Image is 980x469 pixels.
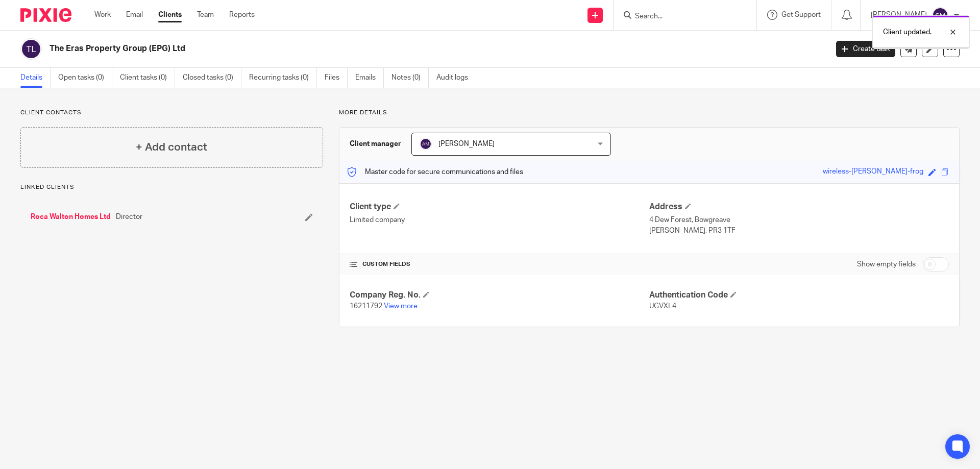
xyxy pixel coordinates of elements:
p: [PERSON_NAME], PR3 1TF [649,226,949,236]
p: Client contacts [20,109,323,117]
h3: Client manager [350,139,401,149]
a: Reports [229,10,255,20]
a: Details [20,68,51,88]
p: Limited company [350,215,649,225]
a: Emails [355,68,384,88]
p: 4 Dew Forest, Bowgreave [649,215,949,225]
span: Director [116,212,142,222]
h4: CUSTOM FIELDS [350,260,649,268]
p: Linked clients [20,183,323,191]
h4: Authentication Code [649,290,949,301]
img: svg%3E [420,138,432,150]
a: Client tasks (0) [120,68,175,88]
img: svg%3E [20,38,42,60]
span: UGVXL4 [649,303,676,310]
h2: The Eras Property Group (EPG) Ltd [50,43,667,54]
a: Email [126,10,143,20]
a: View more [384,303,418,310]
h4: Company Reg. No. [350,290,649,301]
p: More details [339,109,960,117]
label: Show empty fields [857,259,916,269]
h4: + Add contact [136,139,207,155]
span: 16211792 [350,303,382,310]
a: Audit logs [436,68,476,88]
a: Open tasks (0) [58,68,112,88]
a: Team [197,10,214,20]
a: Closed tasks (0) [183,68,241,88]
a: Roca Walton Homes Ltd [31,212,111,222]
a: Recurring tasks (0) [249,68,317,88]
div: wireless-[PERSON_NAME]-frog [823,166,923,178]
h4: Client type [350,202,649,212]
a: Create task [836,41,895,57]
p: Master code for secure communications and files [347,167,523,177]
span: [PERSON_NAME] [438,140,495,147]
p: Client updated. [883,27,932,37]
a: Notes (0) [391,68,429,88]
h4: Address [649,202,949,212]
img: svg%3E [932,7,948,23]
img: Pixie [20,8,71,22]
a: Work [94,10,111,20]
a: Files [325,68,348,88]
a: Clients [158,10,182,20]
